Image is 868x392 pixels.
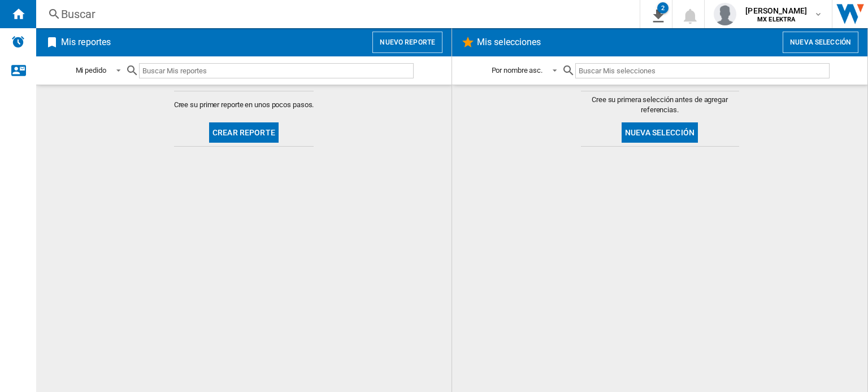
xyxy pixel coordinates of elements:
input: Buscar Mis reportes [139,63,414,78]
span: Cree su primera selección antes de agregar referencias. [581,95,739,115]
button: Nueva selección [622,122,698,143]
div: Mi pedido [76,66,106,74]
h2: Mis selecciones [475,32,544,53]
button: Nueva selección [783,32,858,53]
div: Buscar [61,6,610,22]
button: Nuevo reporte [372,32,442,53]
input: Buscar Mis selecciones [575,63,829,78]
img: alerts-logo.svg [11,35,25,49]
h2: Mis reportes [59,32,113,53]
div: 2 [657,2,669,14]
button: Crear reporte [209,122,279,143]
div: Por nombre asc. [492,66,543,74]
img: profile.jpg [714,3,736,25]
span: [PERSON_NAME] [745,5,807,16]
b: MX ELEKTRA [757,16,795,23]
span: Cree su primer reporte en unos pocos pasos. [174,100,314,110]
